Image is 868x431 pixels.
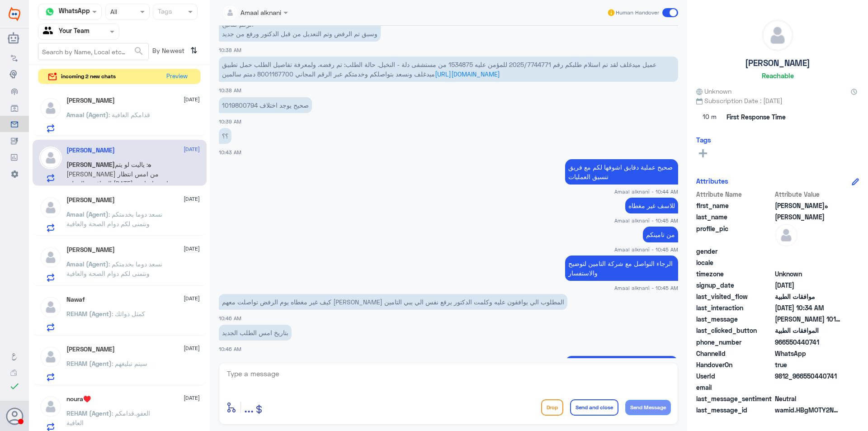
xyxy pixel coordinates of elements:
[184,294,200,303] span: [DATE]
[66,409,112,417] span: REHAM (Agent)
[61,72,116,81] span: incoming 2 new chats
[643,227,678,242] p: 7/10/2025, 10:45 AM
[565,356,678,381] p: 7/10/2025, 10:49 AM
[696,246,773,256] span: gender
[133,44,144,59] button: search
[775,360,840,369] span: true
[775,224,797,246] img: defaultAdmin.png
[775,314,840,324] span: فلوه عبدالله المطير 1019800974 0553634996 تم رفع طلب لتامين بتاريخ 07-10-2025م ولم تتم الموافقه ل...
[614,246,678,253] span: Amaal alknani - 10:45 AM
[184,245,200,253] span: [DATE]
[775,246,840,256] span: null
[696,212,773,222] span: last_name
[66,196,115,204] h5: خالد شولان
[66,260,108,268] span: Amaal (Agent)
[39,395,62,418] img: defaultAdmin.png
[696,394,773,403] span: last_message_sentiment
[696,337,773,347] span: phone_number
[775,201,840,210] span: عبدالاله
[696,86,731,96] span: Unknown
[775,394,840,403] span: 0
[39,147,62,169] img: defaultAdmin.png
[696,303,773,313] span: last_interaction
[775,280,840,290] span: 2025-10-07T07:31:55.083Z
[762,71,794,80] h6: Reachable
[219,149,241,155] span: 10:43 AM
[696,224,773,245] span: profile_pic
[696,405,773,415] span: last_message_id
[696,269,773,279] span: timezone
[112,310,145,317] span: : كمثل دوائك
[112,360,147,367] span: : سيتم تبليغهم
[696,109,723,125] span: 10 m
[775,303,840,313] span: 2025-10-07T07:34:17.815Z
[614,284,678,292] span: Amaal alknani - 10:45 AM
[775,383,840,392] span: null
[184,344,200,352] span: [DATE]
[66,296,85,303] h5: Nawaf
[219,47,241,53] span: 10:38 AM
[696,177,728,185] h6: Attributes
[696,349,773,358] span: ChannelId
[696,280,773,290] span: signup_date
[696,326,773,335] span: last_clicked_button
[625,198,678,213] p: 7/10/2025, 10:45 AM
[696,258,773,267] span: locale
[222,61,656,78] span: عميل ميدغلف لقد تم استلام طلبكم رقم 2025/7744771 للمؤمن عليه 1534875 من مستشفى دلة - النخيل. حالة...
[66,360,112,367] span: REHAM (Agent)
[219,294,567,310] p: 7/10/2025, 10:46 AM
[565,159,678,185] p: 7/10/2025, 10:44 AM
[66,310,112,317] span: REHAM (Agent)
[39,346,62,368] img: defaultAdmin.png
[726,112,786,122] span: First Response Time
[614,217,678,224] span: Amaal alknani - 10:45 AM
[219,128,231,144] p: 7/10/2025, 10:43 AM
[570,399,618,416] button: Send and close
[244,397,254,417] button: ...
[696,360,773,369] span: HandoverOn
[66,97,115,104] h5: Abo Ola
[6,407,23,425] button: Avatar
[775,258,840,267] span: null
[39,196,62,219] img: defaultAdmin.png
[775,337,840,347] span: 966550440741
[219,97,312,113] p: 7/10/2025, 10:39 AM
[696,383,773,392] span: email
[39,246,62,269] img: defaultAdmin.png
[775,349,840,358] span: 2
[184,394,200,402] span: [DATE]
[66,147,115,154] h5: عبدالاله عبدالله
[696,292,773,301] span: last_visited_flow
[219,325,292,341] p: 7/10/2025, 10:46 AM
[775,326,840,335] span: الموافقات الطبية
[614,188,678,195] span: Amaal alknani - 10:44 AM
[775,212,840,222] span: عبدالله
[184,195,200,203] span: [DATE]
[133,46,144,57] span: search
[775,371,840,381] span: 9812_966550440741
[219,315,241,321] span: 10:46 AM
[696,96,859,105] span: Subscription Date : [DATE]
[696,189,773,199] span: Attribute Name
[66,111,108,118] span: Amaal (Agent)
[184,145,200,153] span: [DATE]
[616,9,659,17] span: Human Handover
[762,20,793,51] img: defaultAdmin.png
[696,314,773,324] span: last_message
[66,346,115,353] h5: Aicha Houamlia
[184,95,200,104] span: [DATE]
[696,201,773,210] span: first_name
[66,246,115,254] h5: Amani Abdullh
[745,58,810,68] h5: [PERSON_NAME]
[66,161,168,206] span: : ياليت لو يتم [PERSON_NAME] من امس انتظار الموافقه والعمليه [DATE] او يحتاج اجي المستشفى وتابع م...
[219,16,381,42] p: 7/10/2025, 10:38 AM
[162,69,191,84] button: Preview
[244,399,254,415] span: ...
[190,43,198,58] i: ⇅
[219,87,241,93] span: 10:38 AM
[9,381,20,392] i: check
[565,256,678,281] p: 7/10/2025, 10:45 AM
[39,296,62,318] img: defaultAdmin.png
[775,292,840,301] span: موافقات الطبية
[43,25,57,38] img: yourTeam.svg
